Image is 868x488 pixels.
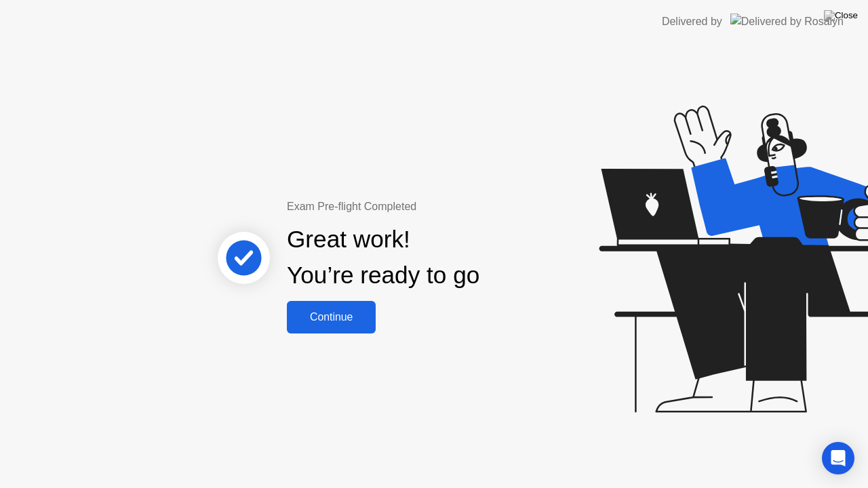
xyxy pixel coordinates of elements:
div: Open Intercom Messenger [822,442,854,474]
button: Continue [287,301,376,333]
img: Close [824,10,858,21]
div: Exam Pre-flight Completed [287,199,567,215]
div: Delivered by [662,14,722,30]
div: Continue [291,311,372,323]
div: Great work! You’re ready to go [287,222,479,293]
img: Delivered by Rosalyn [730,14,844,29]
